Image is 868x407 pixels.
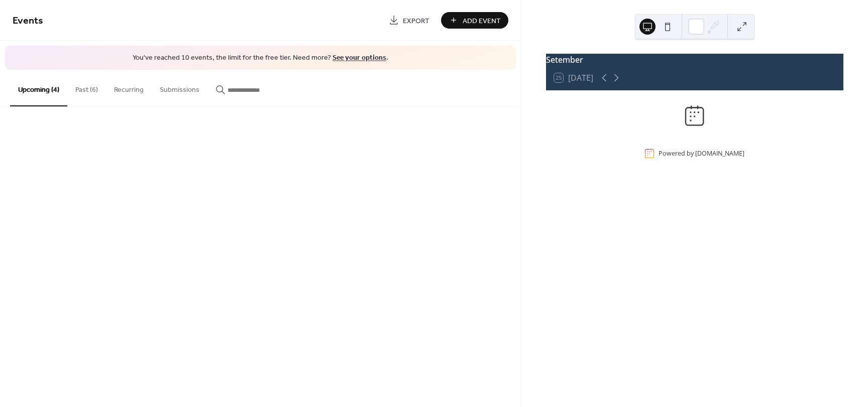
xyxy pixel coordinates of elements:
[546,54,843,66] div: Setember
[333,51,386,65] a: See your options
[13,11,43,31] span: Events
[659,149,744,158] div: Powered by
[15,53,506,63] span: You've reached 10 events, the limit for the free tier. Need more? .
[381,12,437,29] a: Export
[106,70,152,105] button: Recurring
[67,70,106,105] button: Past (6)
[10,70,67,106] button: Upcoming (4)
[695,149,744,158] a: [DOMAIN_NAME]
[403,16,429,26] span: Export
[152,70,207,105] button: Submissions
